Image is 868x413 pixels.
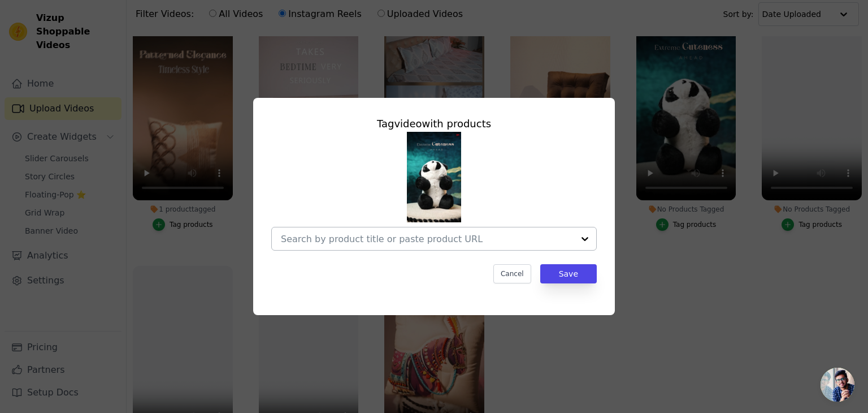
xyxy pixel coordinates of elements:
button: Cancel [493,264,531,283]
img: reel-preview-edivina.myshopify.com-3701149127286041538_66320435024.jpeg [407,132,461,222]
button: Save [540,264,597,283]
input: Search by product title or paste product URL [281,234,574,244]
div: Open chat [821,368,854,402]
div: Tag video with products [271,116,597,132]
